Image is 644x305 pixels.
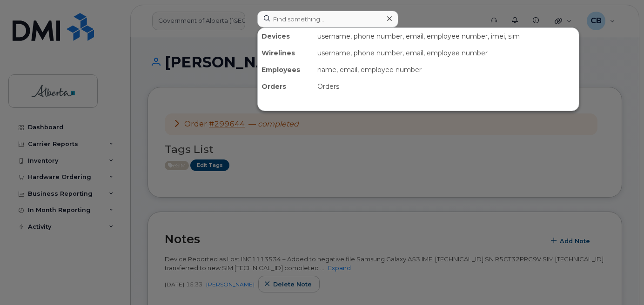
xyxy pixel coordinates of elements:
div: Wirelines [258,45,314,61]
div: Employees [258,61,314,78]
div: name, email, employee number [314,61,579,78]
div: username, phone number, email, employee number [314,45,579,61]
div: Orders [314,78,579,95]
div: username, phone number, email, employee number, imei, sim [314,28,579,45]
div: Devices [258,28,314,45]
div: Orders [258,78,314,95]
